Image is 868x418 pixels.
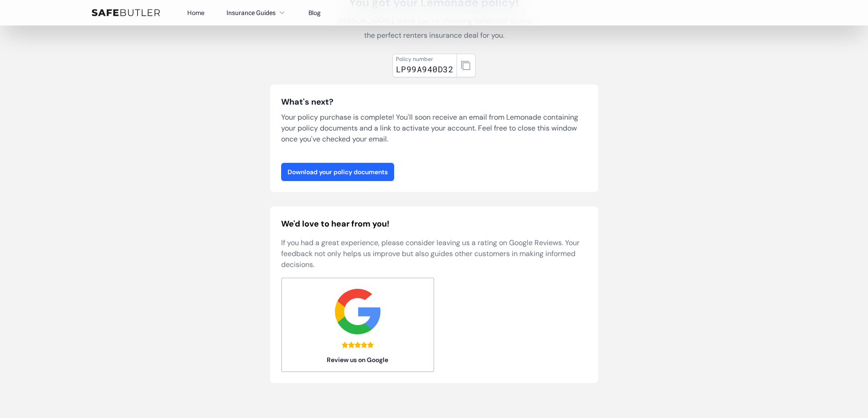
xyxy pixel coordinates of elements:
span: Review us on Google [282,355,434,364]
div: Policy number [396,55,453,63]
a: Review us on Google [281,277,434,372]
p: If you had a great experience, please consider leaving us a rating on Google Reviews. Your feedba... [281,237,587,270]
div: LP99A940D32 [396,63,453,76]
a: Home [187,9,205,17]
a: Download your policy documents [281,163,394,181]
p: Your policy purchase is complete! You'll soon receive an email from Lemonade containing your poli... [281,112,587,145]
a: Blog [308,9,321,17]
div: 5.0 [342,342,374,348]
button: Insurance Guides [226,7,287,18]
img: google.svg [335,289,380,334]
p: [PERSON_NAME], thank you for choosing SafeButler to find the perfect renters insurance deal for you. [332,14,536,43]
h3: What's next? [281,96,587,108]
img: SafeButler Text Logo [92,9,160,16]
h2: We'd love to hear from you! [281,217,587,230]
